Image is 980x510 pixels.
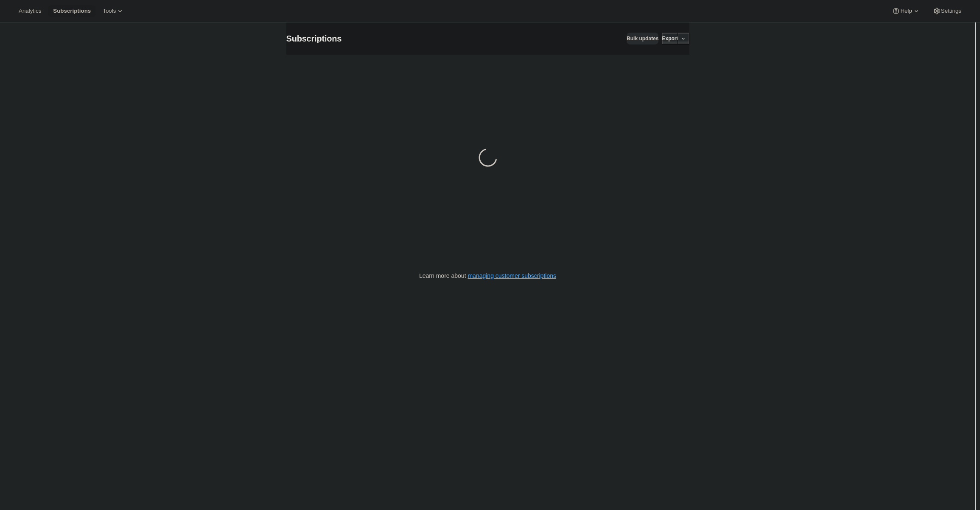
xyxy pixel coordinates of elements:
[662,35,678,42] span: Export
[48,5,96,17] button: Subscriptions
[14,5,46,17] button: Analytics
[662,33,678,44] button: Export
[419,272,556,280] p: Learn more about
[98,5,129,17] button: Tools
[53,8,91,14] span: Subscriptions
[887,5,925,17] button: Help
[286,34,342,43] span: Subscriptions
[627,35,658,42] span: Bulk updates
[19,8,41,14] span: Analytics
[103,8,116,14] span: Tools
[627,33,658,44] button: Bulk updates
[927,5,966,17] button: Settings
[900,8,912,14] span: Help
[941,8,961,14] span: Settings
[468,272,556,279] a: managing customer subscriptions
